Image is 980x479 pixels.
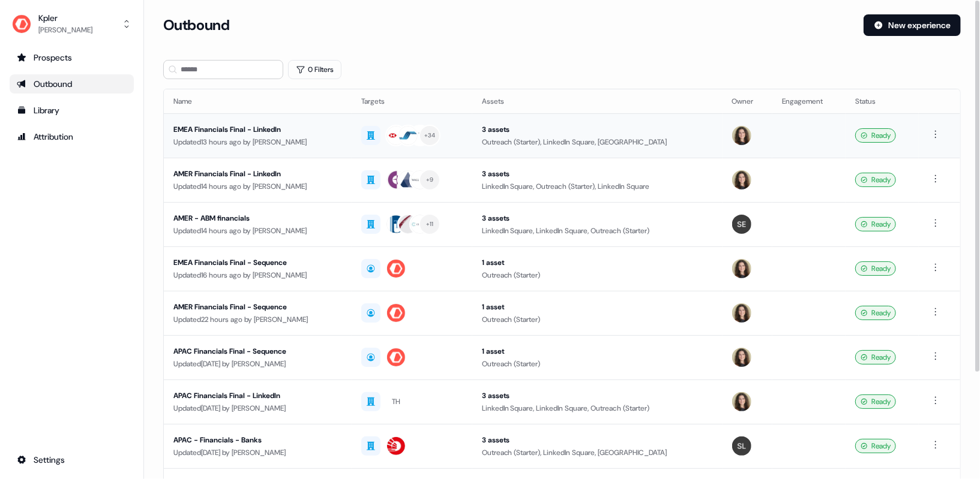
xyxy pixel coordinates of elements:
[173,390,342,402] div: APAC Financials Final - LinkedIn
[173,257,342,269] div: EMEA Financials Final - Sequence
[482,136,713,148] div: Outreach (Starter), LinkedIn Square, [GEOGRAPHIC_DATA]
[426,219,434,230] div: + 11
[17,454,127,466] div: Settings
[38,24,92,36] div: [PERSON_NAME]
[392,396,400,408] div: TH
[482,225,713,237] div: LinkedIn Square, LinkedIn Square, Outreach (Starter)
[352,89,472,113] th: Targets
[732,259,751,278] img: Alexandra
[173,434,342,446] div: APAC - Financials - Banks
[173,225,342,237] div: Updated 14 hours ago by [PERSON_NAME]
[173,301,342,313] div: AMER Financials Final - Sequence
[173,180,342,192] div: Updated 14 hours ago by [PERSON_NAME]
[855,394,896,409] div: Ready
[10,10,134,38] button: Kpler[PERSON_NAME]
[732,436,751,456] img: Shi Jia
[173,314,342,326] div: Updated 22 hours ago by [PERSON_NAME]
[864,14,961,36] button: New experience
[10,450,134,469] a: Go to integrations
[17,78,127,90] div: Outbound
[732,392,751,411] img: Alexandra
[855,217,896,231] div: Ready
[482,212,713,224] div: 3 assets
[424,130,436,141] div: + 34
[855,439,896,453] div: Ready
[38,12,92,24] div: Kpler
[472,89,723,113] th: Assets
[17,131,127,143] div: Attribution
[482,301,713,313] div: 1 asset
[163,16,229,34] h3: Outbound
[482,123,713,135] div: 3 assets
[846,89,919,113] th: Status
[173,123,342,135] div: EMEA Financials Final - LinkedIn
[732,126,751,145] img: Alexandra
[173,345,342,357] div: APAC Financials Final - Sequence
[173,447,342,459] div: Updated [DATE] by [PERSON_NAME]
[173,358,342,370] div: Updated [DATE] by [PERSON_NAME]
[732,303,751,323] img: Alexandra
[772,89,846,113] th: Engagement
[482,345,713,357] div: 1 asset
[482,447,713,459] div: Outreach (Starter), LinkedIn Square, [GEOGRAPHIC_DATA]
[723,89,772,113] th: Owner
[482,269,713,281] div: Outreach (Starter)
[10,74,134,94] a: Go to outbound experience
[426,174,434,185] div: + 9
[482,390,713,402] div: 3 assets
[732,215,751,234] img: Sabastian
[482,168,713,180] div: 3 assets
[173,269,342,281] div: Updated 16 hours ago by [PERSON_NAME]
[482,434,713,446] div: 3 assets
[10,101,134,120] a: Go to templates
[855,350,896,364] div: Ready
[482,358,713,370] div: Outreach (Starter)
[482,402,713,414] div: LinkedIn Square, LinkedIn Square, Outreach (Starter)
[482,314,713,326] div: Outreach (Starter)
[482,257,713,269] div: 1 asset
[10,48,134,67] a: Go to prospects
[164,89,352,113] th: Name
[482,180,713,192] div: LinkedIn Square, Outreach (Starter), LinkedIn Square
[855,261,896,276] div: Ready
[855,128,896,143] div: Ready
[173,168,342,180] div: AMER Financials Final - LinkedIn
[10,127,134,146] a: Go to attribution
[732,170,751,189] img: Alexandra
[17,52,127,64] div: Prospects
[173,212,342,224] div: AMER - ABM financials
[855,173,896,187] div: Ready
[173,402,342,414] div: Updated [DATE] by [PERSON_NAME]
[17,104,127,116] div: Library
[732,348,751,367] img: Alexandra
[173,136,342,148] div: Updated 13 hours ago by [PERSON_NAME]
[288,60,341,79] button: 0 Filters
[855,306,896,320] div: Ready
